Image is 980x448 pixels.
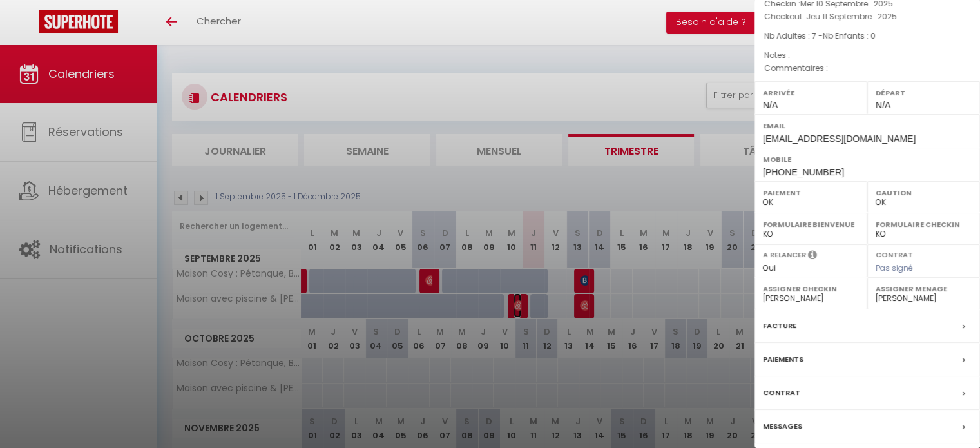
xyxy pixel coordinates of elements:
p: Commentaires : [764,62,970,75]
span: Jeu 11 Septembre . 2025 [806,11,897,22]
span: - [790,50,794,61]
label: Email [763,119,972,132]
i: Sélectionner OUI si vous souhaiter envoyer les séquences de messages post-checkout [808,249,817,264]
label: Formulaire Bienvenue [763,218,859,231]
label: Départ [876,86,972,99]
span: Nb Adultes : 7 - [764,30,876,41]
span: [PHONE_NUMBER] [763,167,844,177]
p: Notes : [764,49,970,62]
label: Arrivée [763,86,859,99]
span: Nb Enfants : 0 [823,30,876,41]
iframe: Chat [925,390,970,438]
span: - [828,63,832,73]
label: Assigner Checkin [763,282,859,295]
label: Paiement [763,186,859,199]
label: Facture [763,319,796,333]
span: Pas signé [876,262,913,273]
button: Ouvrir le widget de chat LiveChat [10,5,49,44]
span: [EMAIL_ADDRESS][DOMAIN_NAME] [763,133,916,144]
span: N/A [876,100,890,110]
label: Contrat [876,249,913,258]
span: N/A [763,100,778,110]
label: Paiements [763,353,803,366]
p: Checkout : [764,10,970,23]
label: Contrat [763,386,800,400]
label: Formulaire Checkin [876,218,972,231]
label: Caution [876,186,972,199]
label: A relancer [763,249,806,260]
label: Assigner Menage [876,282,972,295]
label: Messages [763,420,802,433]
label: Mobile [763,153,972,166]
